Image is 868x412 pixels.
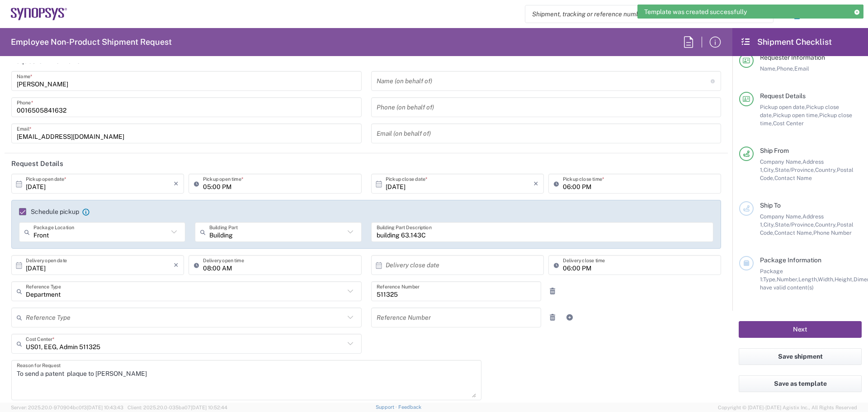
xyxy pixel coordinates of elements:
span: Package 1: [760,268,783,283]
span: Company Name, [760,158,802,165]
span: Template was created successfully [644,8,747,16]
span: Email [794,65,809,72]
span: Company Name, [760,213,802,220]
span: Type, [763,276,777,283]
span: Pickup open date, [760,104,806,110]
span: Length, [798,276,818,283]
span: Server: 2025.20.0-970904bc0f3 [11,405,123,410]
span: Contact Name, [774,229,813,236]
span: Ship To [760,202,781,209]
span: Package Information [760,256,821,264]
a: Remove Reference [546,311,559,324]
span: Phone Number [813,229,852,236]
span: Copyright © [DATE]-[DATE] Agistix Inc., All Rights Reserved [718,403,857,412]
a: Add Reference [563,311,576,324]
span: Client: 2025.20.0-035ba07 [127,405,227,410]
label: Schedule pickup [19,208,79,215]
i: × [533,176,538,191]
a: Feedback [398,404,421,410]
span: Height, [835,276,854,283]
i: × [174,176,179,191]
span: Phone, [777,65,794,72]
span: City, [764,221,775,228]
span: State/Province, [775,221,815,228]
span: State/Province, [775,166,815,173]
h2: Employee Non-Product Shipment Request [11,37,172,47]
a: Support [376,404,398,410]
span: Request Details [760,92,806,99]
span: Ship From [760,147,789,154]
button: Next [739,321,862,338]
span: Requester Information [760,54,825,61]
button: Save as template [739,375,862,392]
span: Width, [818,276,835,283]
input: Shipment, tracking or reference number [525,5,759,23]
span: Name, [760,65,777,72]
span: Country, [815,221,837,228]
span: Pickup open time, [773,112,819,118]
span: [DATE] 10:43:43 [87,405,123,410]
h2: Shipment Checklist [741,37,832,47]
a: Remove Reference [546,285,559,298]
h2: Request Details [11,159,63,168]
i: × [174,258,179,272]
span: [DATE] 10:52:44 [191,405,227,410]
span: Country, [815,166,837,173]
span: Cost Center [773,120,804,127]
span: City, [764,166,775,173]
button: Save shipment [739,348,862,365]
span: Number, [777,276,798,283]
span: Contact Name [774,175,812,181]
